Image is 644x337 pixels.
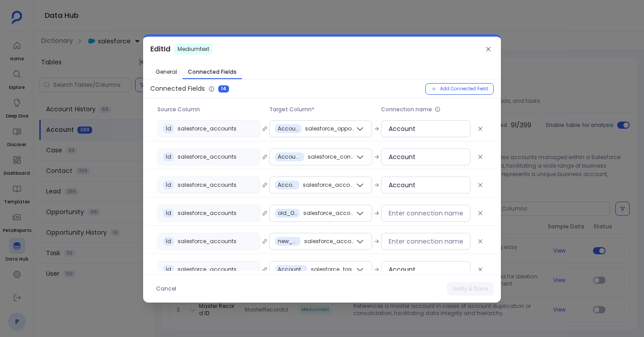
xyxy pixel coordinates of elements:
span: salesforce_accounts [178,181,237,189]
span: Add Connected Field [440,86,488,92]
span: Connected Fields [188,68,237,76]
span: salesforce_accounthistories [303,181,355,189]
input: Enter connection name [389,152,463,161]
span: salesforce_accounts [178,238,237,245]
span: Id [166,125,171,132]
button: AccountIdsalesforce_tasks [269,261,372,278]
span: salesforce_tasks [311,266,355,273]
button: Add Connected Field [425,83,494,95]
button: AccountIdsalesforce_accounthistories [269,177,372,194]
input: Enter connection name [389,209,463,218]
span: old_Owner [278,210,297,217]
input: Enter connection name [389,265,463,274]
span: Id [166,238,171,245]
span: Id [166,181,171,189]
span: Remove [474,263,487,276]
button: new_Ownersalesforce_accounthistories [269,233,372,250]
span: salesforce_contacts [308,153,355,160]
span: 14 [218,85,229,93]
span: Connected Fields [150,84,205,93]
input: Enter connection name [389,237,463,246]
span: salesforce_opportunities [305,125,355,132]
span: salesforce_accounts [178,210,237,217]
span: Remove [474,207,487,219]
svg: Connected fields help establish relationships between different tables in your dictionary by allo... [208,86,215,92]
span: AccountId [278,181,297,189]
span: salesforce_accounthistories [303,210,355,217]
span: Id [166,210,171,217]
span: salesforce_accounts [178,125,237,132]
span: AccountId [278,153,301,160]
input: Enter connection name [389,124,463,133]
div: Source Column [157,106,260,113]
span: AccountId [278,125,299,132]
span: salesforce_accounthistories [304,238,355,245]
span: Edit Id [150,44,170,55]
button: AccountIdsalesforce_opportunities [269,120,372,137]
button: AccountIdsalesforce_contacts [269,148,372,165]
span: Mediumtext [174,44,213,55]
span: General [156,68,177,76]
span: Remove [474,122,487,135]
span: salesforce_accounts [178,153,237,160]
span: Remove [474,179,487,191]
input: Enter connection name [389,181,463,190]
svg: This name will appear as a prefix in the output table to help identify the relationship between t... [435,106,441,112]
span: AccountId [278,266,305,273]
span: salesforce_accounts [178,266,237,273]
span: Id [166,153,171,160]
span: Remove [474,151,487,163]
span: Remove [474,235,487,248]
span: new_Owner [278,238,298,245]
span: Connection name [381,106,432,113]
button: Cancel [150,282,182,295]
button: old_Ownersalesforce_accounthistories [269,205,372,222]
div: Target Column* [269,106,372,113]
span: Id [166,266,171,273]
